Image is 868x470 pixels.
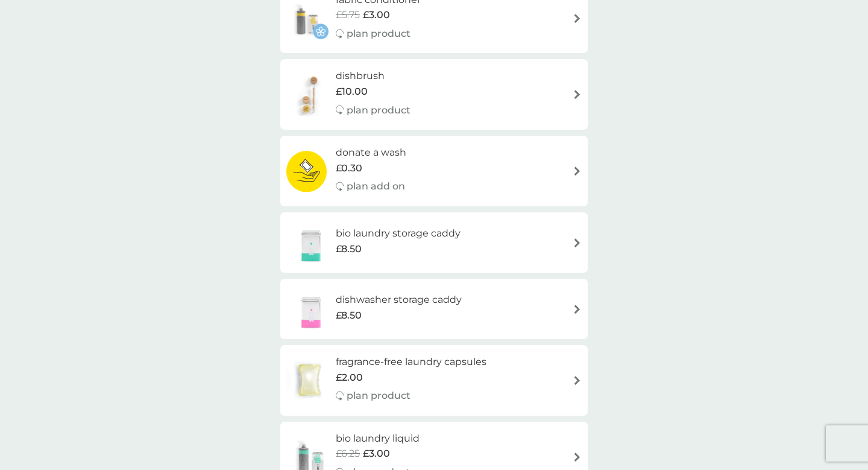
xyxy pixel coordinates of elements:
[336,292,462,308] h6: dishwasher storage caddy
[286,221,336,264] img: bio laundry storage caddy
[363,446,390,462] span: £3.00
[347,26,410,42] p: plan product
[286,150,327,192] img: donate a wash
[347,103,410,118] p: plan product
[363,7,390,23] span: £3.00
[336,446,360,462] span: £6.25
[573,376,582,385] img: arrow right
[286,288,336,330] img: dishwasher storage caddy
[336,84,368,100] span: £10.00
[336,160,362,176] span: £0.30
[336,226,461,241] h6: bio laundry storage caddy
[573,90,582,99] img: arrow right
[286,74,336,116] img: dishbrush
[336,431,420,446] h6: bio laundry liquid
[336,7,360,23] span: £5.75
[286,359,332,401] img: fragrance-free laundry capsules
[573,305,582,314] img: arrow right
[336,354,486,370] h6: fragrance-free laundry capsules
[336,145,406,160] h6: donate a wash
[336,241,362,257] span: £8.50
[573,238,582,247] img: arrow right
[573,167,582,176] img: arrow right
[347,388,410,404] p: plan product
[336,68,410,84] h6: dishbrush
[347,179,405,194] p: plan add on
[573,453,582,462] img: arrow right
[336,308,362,323] span: £8.50
[336,370,363,386] span: £2.00
[573,14,582,23] img: arrow right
